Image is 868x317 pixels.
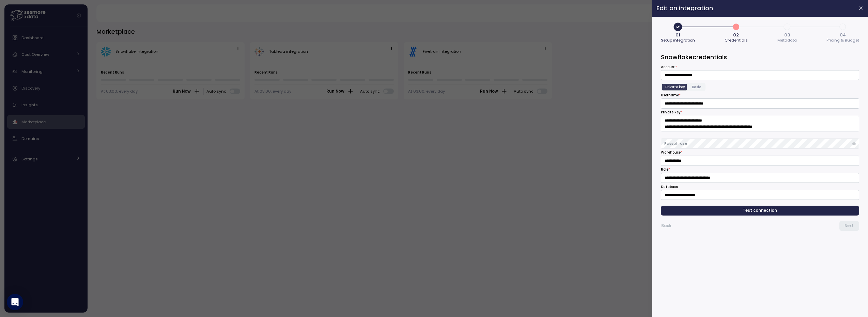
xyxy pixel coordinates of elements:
span: 2 [730,21,742,33]
button: 01Setup integration [661,21,695,44]
span: 03 [784,33,790,37]
span: 04 [840,33,846,37]
span: Back [661,221,671,231]
span: Pricing & Budget [826,38,859,42]
span: Next [844,221,854,231]
button: Next [839,221,859,231]
div: Open Intercom Messenger [7,294,23,310]
button: Back [661,221,672,231]
h2: Edit an integration [656,5,853,11]
span: Setup integration [661,38,695,42]
button: 303Metadata [777,21,797,44]
span: 01 [676,33,680,37]
span: 02 [733,33,739,37]
span: Basic [692,84,701,90]
span: 3 [781,21,793,33]
h3: Snowflake credentials [661,53,859,61]
button: Test connection [661,206,859,216]
span: Test connection [743,206,777,215]
span: Credentials [725,38,748,42]
button: 404Pricing & Budget [826,21,859,44]
span: Metadata [777,38,797,42]
button: 202Credentials [725,21,748,44]
span: Private key [665,84,685,90]
span: 4 [837,21,849,33]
